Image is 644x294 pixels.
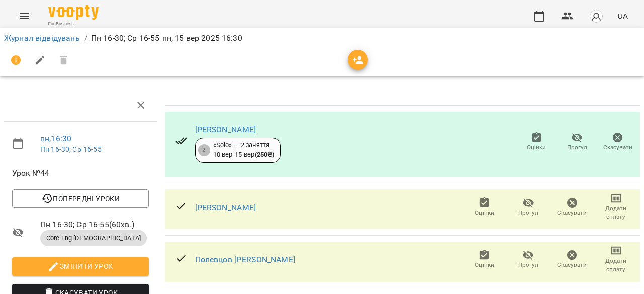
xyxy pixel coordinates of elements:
[557,261,587,269] span: Скасувати
[475,209,494,217] span: Оцінки
[40,219,149,231] span: Пн 16-30; Ср 16-55 ( 60 хв. )
[4,33,80,43] a: Журнал відвідувань
[198,144,210,156] div: 2
[617,11,628,21] span: UA
[213,141,275,159] div: «Solo» — 2 заняття 10 вер - 15 вер
[600,257,632,274] span: Додати сплату
[550,246,594,274] button: Скасувати
[506,246,550,274] button: Прогул
[40,145,102,153] a: Пн 16-30; Ср 16-55
[40,134,71,143] a: пн , 16:30
[518,209,538,217] span: Прогул
[195,203,256,212] a: [PERSON_NAME]
[40,234,147,243] span: Core Eng [DEMOGRAPHIC_DATA]
[20,260,141,272] span: Змінити урок
[557,209,587,217] span: Скасувати
[475,261,494,269] span: Оцінки
[594,246,638,274] button: Додати сплату
[462,193,506,221] button: Оцінки
[557,128,598,156] button: Прогул
[84,32,87,44] li: /
[91,32,243,44] p: Пн 16-30; Ср 16-55 пн, 15 вер 2025 16:30
[594,193,638,221] button: Додати сплату
[613,7,632,25] button: UA
[600,204,632,221] span: Додати сплату
[589,9,603,23] img: avatar_s.png
[506,193,550,221] button: Прогул
[12,189,149,208] button: Попередні уроки
[20,192,141,205] span: Попередні уроки
[462,246,506,274] button: Оцінки
[597,128,638,156] button: Скасувати
[12,4,36,28] button: Menu
[12,257,149,275] button: Змінити урок
[48,5,99,20] img: Voopty Logo
[4,32,640,44] nav: breadcrumb
[550,193,594,221] button: Скасувати
[518,261,538,269] span: Прогул
[48,21,99,27] span: For Business
[255,151,275,158] b: ( 250 ₴ )
[527,143,546,152] span: Оцінки
[12,167,149,179] span: Урок №44
[567,143,587,152] span: Прогул
[195,125,256,134] a: [PERSON_NAME]
[516,128,557,156] button: Оцінки
[603,143,632,152] span: Скасувати
[195,255,295,264] a: Полевцов [PERSON_NAME]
